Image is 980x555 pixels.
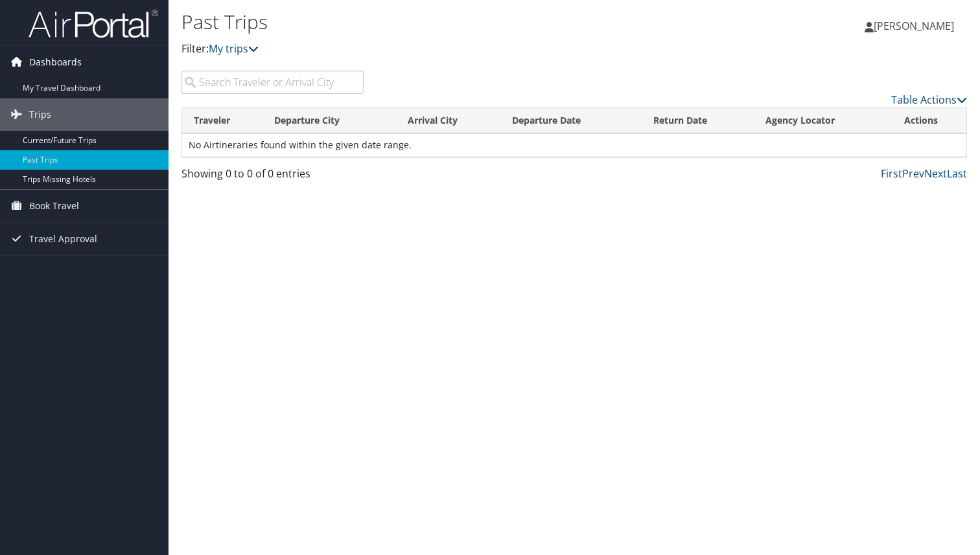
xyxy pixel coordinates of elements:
[924,166,947,181] a: Next
[182,108,262,133] th: Traveler: activate to sort column ascending
[947,166,967,181] a: Last
[902,166,924,181] a: Prev
[29,46,82,78] span: Dashboards
[396,108,500,133] th: Arrival City: activate to sort column ascending
[642,108,754,133] th: Return Date: activate to sort column ascending
[209,41,259,56] a: My trips
[891,93,967,107] a: Table Actions
[881,166,902,181] a: First
[182,133,966,157] td: No Airtineraries found within the given date range.
[754,108,892,133] th: Agency Locator: activate to sort column ascending
[865,6,967,45] a: [PERSON_NAME]
[181,71,364,94] input: Search Traveler or Arrival City
[892,108,966,133] th: Actions
[874,19,954,33] span: [PERSON_NAME]
[29,223,97,255] span: Travel Approval
[262,108,396,133] th: Departure City: activate to sort column ascending
[500,108,641,133] th: Departure Date: activate to sort column ascending
[181,166,364,188] div: Showing 0 to 0 of 0 entries
[181,8,705,36] h1: Past Trips
[29,8,158,39] img: airportal-logo.png
[29,98,51,131] span: Trips
[181,41,705,58] p: Filter:
[29,190,79,222] span: Book Travel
